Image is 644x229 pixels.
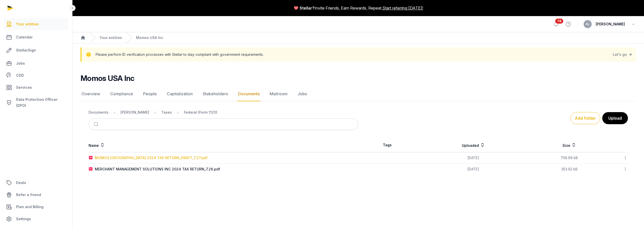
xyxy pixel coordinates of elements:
[586,23,590,26] span: AL
[531,138,608,152] th: Size
[467,167,479,171] span: [DATE]
[96,51,264,58] p: Please perform ID verification processes with Stellar to stay compliant with government requireme...
[166,87,194,101] a: Capitalization
[80,74,134,83] h2: Momos USA Inc
[16,84,32,90] span: Services
[4,81,68,94] a: Services
[16,180,26,186] span: Deals
[571,112,600,124] button: Add folder
[382,5,423,11] a: Start referring [DATE]!
[4,95,68,111] a: Data Protection Officer (DPO)
[4,70,68,80] a: CDD
[80,87,101,101] a: Overview
[16,97,66,109] span: Data Protection Officer (DPO)
[4,177,68,189] a: Deals
[4,18,68,30] a: Your entities
[184,110,217,115] div: Federal (Form 1120)
[613,51,633,58] a: Let's go
[553,171,644,229] iframe: Chat Widget
[596,21,625,27] span: [PERSON_NAME]
[602,112,628,124] button: Upload
[4,201,68,213] a: Plan and Billing
[89,167,93,171] img: pdf.svg
[4,57,68,69] a: Jobs
[91,119,103,130] button: Submit
[142,87,158,101] a: People
[300,5,314,11] span: Stellar?
[467,156,479,160] span: [DATE]
[16,60,25,66] span: Jobs
[4,44,68,56] a: StellarSign
[531,164,608,175] td: 353.92 kB
[555,19,563,24] span: 78
[358,138,416,152] th: Tags
[72,32,644,43] nav: Breadcrumb
[89,138,358,152] th: Name
[584,20,592,28] button: AL
[4,213,68,225] a: Settings
[120,110,149,115] div: [PERSON_NAME]
[4,31,68,43] a: Calendar
[95,155,208,160] div: MOMOS [GEOGRAPHIC_DATA] 2024 TAX RETURN_DRAFT_7.27.pdf
[80,87,636,101] nav: Tabs
[16,216,31,222] span: Settings
[89,156,93,160] img: pdf.svg
[16,34,33,40] span: Calendar
[269,87,289,101] a: Mailroom
[16,21,39,27] span: Your entities
[16,47,36,53] span: StellarSign
[202,87,229,101] a: Stakeholders
[4,189,68,201] a: Refer a friend
[95,167,220,172] div: MERCHANT MANAGEMENT SOLUTIONS INC 2024 TAX RETURN_7.26.pdf
[16,192,41,198] span: Refer a friend
[297,87,308,101] a: Jobs
[100,35,122,40] a: Your entities
[89,106,358,118] nav: Breadcrumb
[109,87,134,101] a: Compliance
[16,72,24,78] span: CDD
[89,110,108,115] div: Documents
[416,138,531,152] th: Uploaded
[531,152,608,164] td: 758.99 kB
[136,35,163,40] a: Momos USA Inc
[16,204,44,210] span: Plan and Billing
[161,110,172,115] div: Taxes
[237,87,261,101] a: Documents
